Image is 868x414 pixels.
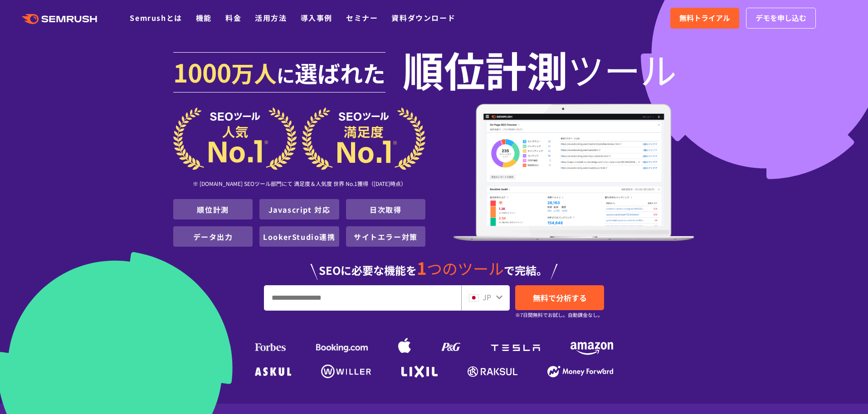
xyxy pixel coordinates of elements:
span: 1 [417,255,427,280]
span: つのツール [427,257,504,279]
span: デモを申し込む [756,12,806,24]
small: ※7日間無料でお試し。自動課金なし。 [515,311,603,319]
a: 活用方法 [255,12,287,23]
span: 万人 [231,56,277,89]
a: データ出力 [193,231,233,242]
a: 機能 [196,12,212,23]
a: Javascript 対応 [268,204,331,215]
a: 無料トライアル [670,8,739,29]
a: セミナー [346,12,378,23]
a: 料金 [225,12,241,23]
a: デモを申し込む [746,8,816,29]
input: URL、キーワードを入力してください [264,286,461,310]
a: 無料で分析する [515,285,604,310]
a: 導入事例 [301,12,332,23]
span: で完結。 [504,262,547,278]
a: 順位計測 [197,204,229,215]
span: 順位計測 [403,51,568,87]
a: サイトエラー対策 [354,231,418,242]
a: 日次取得 [370,204,401,215]
span: に [277,62,295,88]
a: LookerStudio連携 [263,231,335,242]
span: JP [483,292,491,302]
span: 無料トライアル [679,12,730,24]
div: ※ [DOMAIN_NAME] SEOツール部門にて 満足度＆人気度 世界 No.1獲得（[DATE]時点） [173,170,425,199]
span: ツール [568,51,677,87]
a: 資料ダウンロード [391,12,455,23]
span: 無料で分析する [533,292,587,303]
div: SEOに必要な機能を [173,250,695,280]
span: 1000 [173,54,231,90]
span: 選ばれた [295,56,385,89]
a: Semrushとは [130,12,182,23]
